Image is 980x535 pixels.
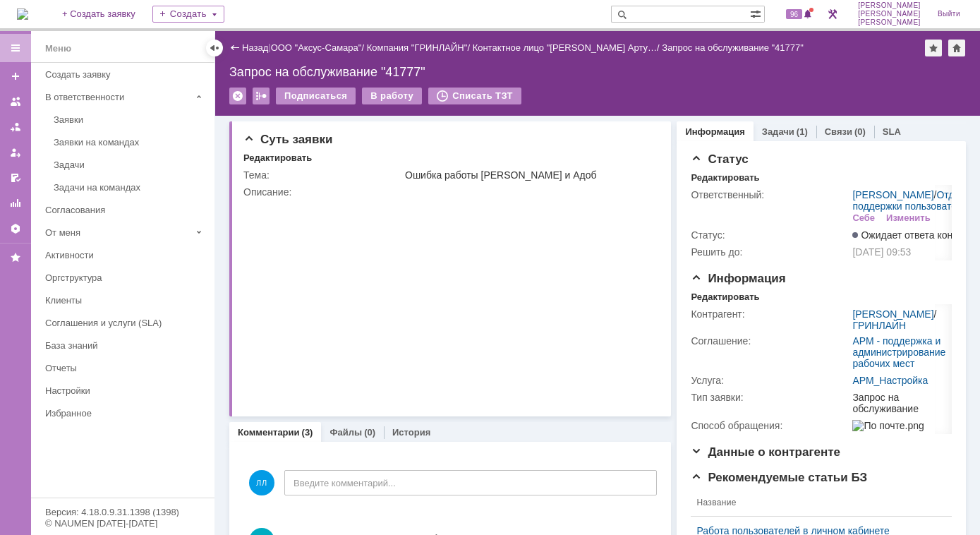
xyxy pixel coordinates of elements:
div: Задачи [54,160,206,170]
div: Заявки [54,114,206,125]
a: АРМ - поддержка и администрирование рабочих мест [852,335,945,369]
div: Тема: [243,169,402,181]
a: Назад [242,42,268,53]
div: Редактировать [691,291,759,303]
a: Мои заявки [4,141,27,164]
a: Компания "ГРИНЛАЙН" [367,42,468,53]
div: Редактировать [243,152,312,164]
div: | [268,42,270,52]
div: В ответственности [45,92,190,102]
a: База знаний [40,335,212,356]
a: Настройки [4,217,27,240]
div: Работа с массовостью [253,88,270,104]
a: Настройки [40,380,212,402]
span: Данные о контрагенте [691,445,840,459]
div: / [852,308,946,331]
div: Удалить [229,88,246,104]
div: Соглашение: [691,335,849,347]
span: Информация [691,272,785,285]
div: Создать [152,6,224,23]
a: Мои согласования [4,167,27,189]
span: Суть заявки [243,133,332,146]
a: Задачи на командах [48,176,212,198]
div: Задачи на командах [54,182,206,193]
div: Запрос на обслуживание "41777" [662,42,804,53]
div: Редактировать [691,172,759,184]
div: Меню [45,40,71,57]
div: Соглашения и услуги (SLA) [45,318,206,328]
a: Задачи [48,154,212,176]
span: Статус [691,152,748,166]
a: Отчеты [4,192,27,215]
a: Клиенты [40,289,212,311]
a: [PERSON_NAME] [852,189,933,200]
span: [PERSON_NAME] [858,1,921,10]
div: Тип заявки: [691,392,849,403]
div: Запрос на обслуживание "41777" [229,65,966,79]
a: Заявки на командах [4,90,27,113]
img: По почте.png [852,420,924,431]
a: [PERSON_NAME] [852,308,933,320]
div: От меня [45,227,190,238]
a: ГРИНЛАЙН [852,320,906,331]
span: Расширенный поиск [750,6,764,20]
div: Создать заявку [45,69,206,80]
a: Оргструктура [40,267,212,289]
a: Согласования [40,199,212,221]
a: История [392,427,430,438]
div: Избранное [45,408,190,419]
a: Задачи [762,126,794,137]
div: Услуга: [691,375,849,386]
a: АРМ_Настройка [852,375,928,386]
div: Добавить в избранное [925,40,942,56]
span: [PERSON_NAME] [858,18,921,27]
div: / [367,42,473,53]
a: Перейти в интерфейс администратора [824,6,841,23]
a: Связи [825,126,852,137]
div: (3) [302,427,313,438]
div: (0) [364,427,375,438]
a: Заявки [48,109,212,131]
div: Активности [45,250,206,260]
div: Сделать домашней страницей [948,40,965,56]
div: Скрыть меню [206,40,223,56]
div: Изменить [886,212,931,224]
a: Информация [685,126,744,137]
a: SLA [883,126,901,137]
a: ООО "Аксус-Самара" [271,42,362,53]
div: Статус: [691,229,849,241]
div: Согласования [45,205,206,215]
a: Отдел поддержки пользователей [852,189,973,212]
div: Себе [852,212,875,224]
div: Отчеты [45,363,206,373]
a: Создать заявку [40,64,212,85]
a: Соглашения и услуги (SLA) [40,312,212,334]
div: / [473,42,663,53]
a: Отчеты [40,357,212,379]
div: Способ обращения: [691,420,849,431]
a: Заявки на командах [48,131,212,153]
div: Версия: 4.18.0.9.31.1398 (1398) [45,507,200,517]
a: Заявки в моей ответственности [4,116,27,138]
div: Запрос на обслуживание [852,392,946,414]
div: Решить до: [691,246,849,258]
div: Настройки [45,385,206,396]
div: (1) [797,126,808,137]
a: Контактное лицо "[PERSON_NAME] Арту… [473,42,657,53]
div: Ошибка работы [PERSON_NAME] и Адоб [405,169,653,181]
span: [PERSON_NAME] [858,10,921,18]
th: Название [691,489,940,517]
div: (0) [854,126,866,137]
div: Заявки на командах [54,137,206,148]
a: Комментарии [238,427,300,438]
a: Файлы [329,427,362,438]
div: Описание: [243,186,655,198]
div: Клиенты [45,295,206,306]
span: [DATE] 09:53 [852,246,911,258]
div: База знаний [45,340,206,351]
span: 96 [786,9,802,19]
a: Перейти на домашнюю страницу [17,8,28,20]
a: Создать заявку [4,65,27,88]
div: Оргструктура [45,272,206,283]
a: Активности [40,244,212,266]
